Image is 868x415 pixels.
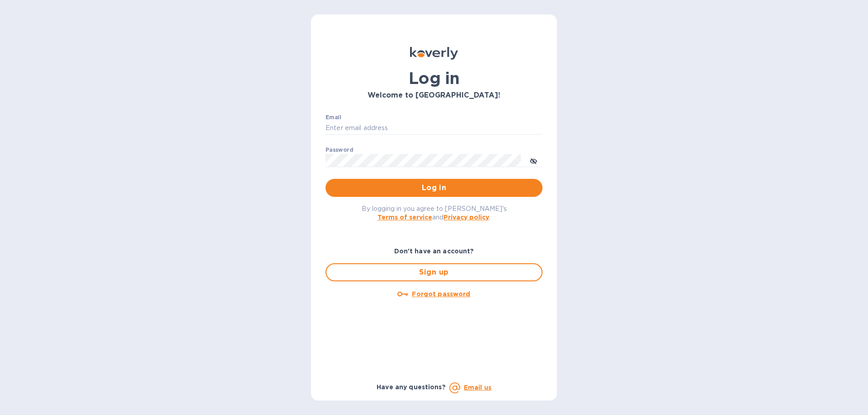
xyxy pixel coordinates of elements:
[334,267,534,278] span: Sign up
[464,384,491,391] a: Email us
[524,151,542,169] button: toggle password visibility
[325,69,542,88] h1: Log in
[443,214,489,221] a: Privacy policy
[325,121,542,135] input: Enter email address
[362,205,507,221] span: By logging in you agree to [PERSON_NAME]'s and .
[325,263,542,281] button: Sign up
[325,179,542,197] button: Log in
[412,290,470,298] u: Forgot password
[410,47,458,60] img: Koverly
[377,214,432,221] a: Terms of service
[325,91,542,100] h3: Welcome to [GEOGRAPHIC_DATA]!
[325,147,353,153] label: Password
[394,247,474,255] b: Don't have an account?
[377,383,446,391] b: Have any questions?
[333,182,535,193] span: Log in
[325,115,341,120] label: Email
